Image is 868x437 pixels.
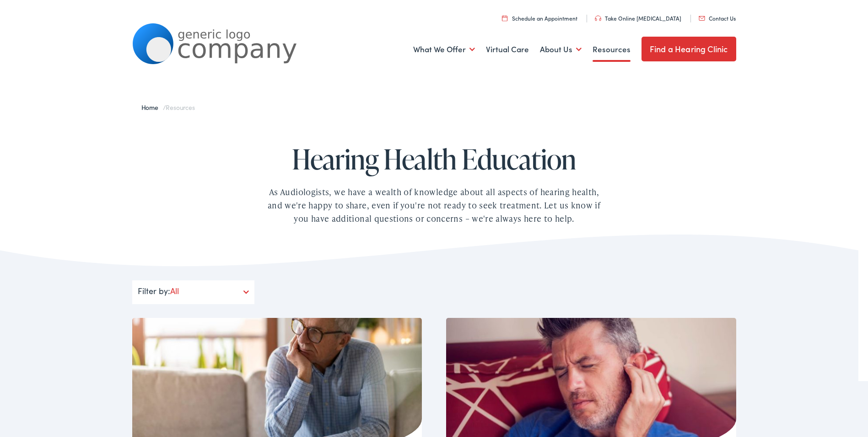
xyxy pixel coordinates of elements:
a: Find a Hearing Clinic [642,37,736,61]
span: / [141,103,195,112]
img: utility icon [502,15,507,21]
img: utility icon [699,16,705,21]
span: Resources [166,103,194,112]
h1: Hearing Health Education [237,144,631,174]
img: utility icon [595,16,601,21]
a: Take Online [MEDICAL_DATA] [595,14,681,22]
a: Resources [593,33,631,66]
a: Virtual Care [486,33,529,66]
a: Contact Us [699,14,736,22]
a: Home [141,103,163,112]
a: What We Offer [413,33,475,66]
a: About Us [540,33,582,66]
a: Schedule an Appointment [502,14,577,22]
div: Filter by: [132,280,254,304]
div: As Audiologists, we have a wealth of knowledge about all aspects of hearing health, and we're hap... [265,186,604,225]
